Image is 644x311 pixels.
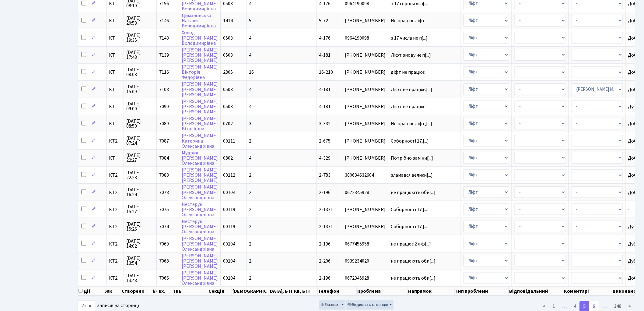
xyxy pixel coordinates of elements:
[348,302,388,308] span: Видимість стовпців
[223,206,235,213] span: 00119
[223,155,233,161] span: 0802
[345,173,386,178] span: 380634632604
[319,35,331,41] span: 4-176
[223,0,233,7] span: 0503
[182,270,218,287] a: [PERSON_NAME][PERSON_NAME]Олександрівна
[509,287,564,296] th: Відповідальний
[345,1,386,6] span: 0964190098
[319,52,331,58] span: 4-181
[249,241,251,247] span: 2
[319,206,333,213] span: 2-1371
[391,275,436,281] span: не працюють оби[...]
[319,120,331,127] span: 3-332
[391,0,429,7] span: з 17 серпня ліф[...]
[319,0,331,7] span: 4-176
[249,120,251,127] span: 3
[182,47,218,64] a: [PERSON_NAME][PERSON_NAME][PERSON_NAME]
[391,223,429,230] span: Соборності 17,[...]
[612,287,644,296] th: Виконано
[249,0,251,7] span: 4
[109,18,121,23] span: КТ
[182,184,218,201] a: [PERSON_NAME][PERSON_NAME]Олександрівна
[109,53,121,58] span: КТ
[319,300,345,310] button: Експорт
[408,287,455,296] th: Напрямок
[391,189,436,196] span: не працюють оби[...]
[345,104,386,109] span: [PHONE_NUMBER]
[159,35,169,41] span: 7143
[126,170,154,180] span: [DATE] 22:23
[182,115,218,132] a: [PERSON_NAME][PERSON_NAME]Віталіївна
[126,256,154,266] span: [DATE] 13:54
[319,69,333,76] span: 16-210
[319,172,331,178] span: 2-783
[159,189,169,196] span: 7078
[345,224,386,229] span: [PHONE_NUMBER]
[182,167,218,184] a: [PERSON_NAME][PERSON_NAME][PERSON_NAME]
[391,70,458,75] span: діфт не працює
[159,241,169,247] span: 7069
[319,275,331,281] span: 2-196
[345,87,386,92] span: [PHONE_NUMBER]
[109,36,121,41] span: КТ
[345,242,386,246] span: 0677455958
[232,287,293,296] th: [DEMOGRAPHIC_DATA], БТІ
[182,81,218,98] a: [PERSON_NAME][PERSON_NAME][PERSON_NAME]
[223,69,233,76] span: 2805
[391,172,433,178] span: зламався велики[...]
[391,138,429,144] span: Соборності 17,[...]
[391,120,432,127] span: Не працює ліфт,[...]
[223,120,233,127] span: 0702
[126,16,154,26] span: [DATE] 20:53
[223,189,235,196] span: 00104
[319,189,331,196] span: 2-196
[249,138,251,144] span: 2
[249,52,251,58] span: 4
[391,258,436,264] span: не працюють оби[...]
[126,84,154,94] span: [DATE] 15:09
[126,273,154,283] span: [DATE] 13:48
[109,139,121,143] span: КТ2
[173,287,208,296] th: ПІБ
[104,287,121,296] th: ЖК
[126,50,154,60] span: [DATE] 17:43
[223,52,233,58] span: 0503
[159,258,169,264] span: 7068
[159,223,169,230] span: 7074
[126,204,154,214] span: [DATE] 15:27
[345,18,386,23] span: [PHONE_NUMBER]
[391,155,433,161] span: Потрібно заміни[...]
[109,121,121,126] span: КТ
[159,120,169,127] span: 7089
[357,287,408,296] th: Проблема
[126,239,154,249] span: [DATE] 14:02
[182,30,218,47] a: Холод[PERSON_NAME]Володимирівна
[249,275,251,281] span: 2
[126,101,154,111] span: [DATE] 09:00
[223,275,235,281] span: 00104
[208,287,232,296] th: Секція
[391,35,428,41] span: з 17 числа не п[...]
[345,190,386,195] span: 0672345928
[293,287,317,296] th: Кв, БТІ
[391,18,458,23] span: Не працює ліфт
[391,241,431,247] span: не працює 2 ліф[...]
[109,207,121,212] span: КТ2
[223,17,233,24] span: 1414
[109,276,121,281] span: КТ2
[109,70,121,75] span: КТ
[223,35,233,41] span: 0503
[345,70,386,75] span: [PHONE_NUMBER]
[159,172,169,178] span: 7083
[319,241,331,247] span: 2-196
[182,201,218,218] a: Нестерук[PERSON_NAME]Олександрівна
[182,98,218,115] a: [PERSON_NAME][PERSON_NAME][PERSON_NAME]
[249,86,251,93] span: 4
[126,119,154,129] span: [DATE] 08:50
[109,224,121,229] span: КТ2
[109,242,121,246] span: КТ2
[223,103,233,110] span: 0503
[126,33,154,43] span: [DATE] 19:35
[319,17,328,24] span: 5-72
[109,104,121,109] span: КТ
